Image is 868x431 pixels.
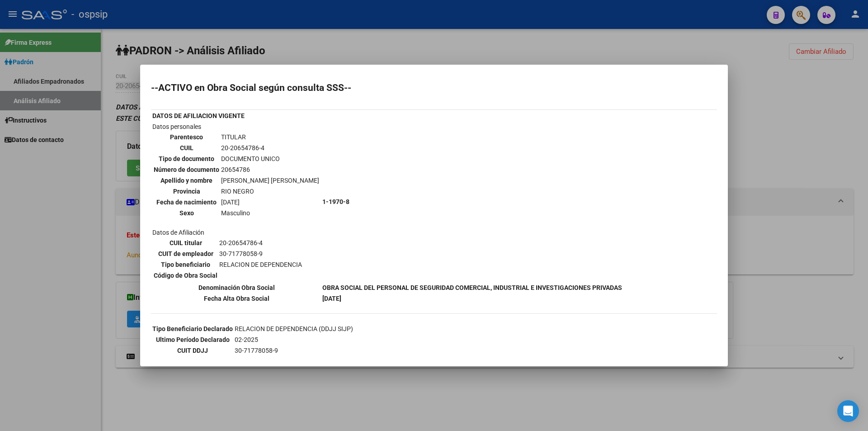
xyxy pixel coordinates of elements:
th: Parentesco [153,132,220,142]
td: 30-71778058-9 [219,249,302,259]
th: Número de documento [153,165,220,175]
td: RELACION DE DEPENDENCIA (DDJJ SIJP) [234,324,554,334]
th: Denominación Obra Social [152,283,321,293]
b: DATOS DE AFILIACION VIGENTE [152,112,245,119]
th: Fecha Alta Obra Social [152,294,321,303]
td: 30-71778058-9 [234,346,554,355]
th: CUIT DDJJ [152,346,233,355]
b: [DATE] [322,295,341,302]
td: 20654786 [221,165,320,175]
h2: --ACTIVO en Obra Social según consulta SSS-- [151,83,717,92]
th: Código de Obra Social [153,270,218,280]
td: Masculino [221,208,320,218]
th: Ultimo Período Declarado [152,335,233,345]
b: OBRA SOCIAL DEL PERSONAL DE SEGURIDAD COMERCIAL, INDUSTRIAL E INVESTIGACIONES PRIVADAS [322,284,622,291]
th: Tipo de documento [153,154,220,164]
td: RIO NEGRO [221,186,320,196]
th: CUIL [153,143,220,153]
td: 20-20654786-4 [221,143,320,153]
b: 1-1970-8 [322,198,349,205]
td: TITULAR [221,132,320,142]
td: Datos personales Datos de Afiliación [152,122,321,282]
td: DOCUMENTO UNICO [221,154,320,164]
th: Tipo Beneficiario Declarado [152,324,233,334]
th: Provincia [153,186,220,196]
td: [PERSON_NAME] [PERSON_NAME] [221,175,320,185]
th: CUIL titular [153,238,218,248]
td: [DATE] [221,197,320,207]
th: CUIT de empleador [153,249,218,259]
th: Fecha de nacimiento [153,197,220,207]
div: Open Intercom Messenger [837,400,859,422]
td: 02-2025 [234,335,554,345]
td: 20-20654786-4 [219,238,302,248]
th: Tipo beneficiario [153,260,218,270]
th: Apellido y nombre [153,175,220,185]
td: RELACION DE DEPENDENCIA [219,260,302,270]
th: Sexo [153,208,220,218]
